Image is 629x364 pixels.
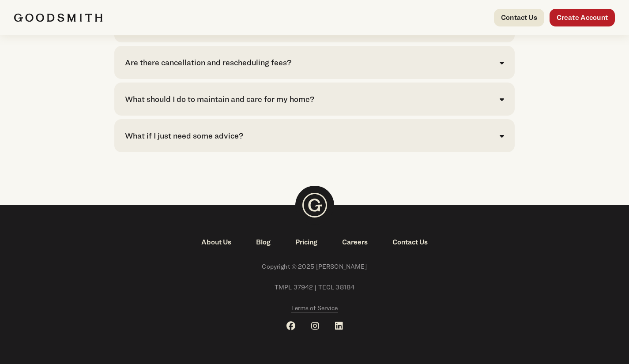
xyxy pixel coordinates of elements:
a: Contact Us [380,237,440,248]
a: About Us [189,237,244,248]
div: What if I just need some advice? [125,130,243,142]
a: Careers [330,237,380,248]
a: Blog [244,237,283,248]
a: Pricing [283,237,330,248]
span: Copyright © 2025 [PERSON_NAME] [14,262,615,272]
span: TMPL 37942 | TECL 38184 [14,282,615,293]
div: What should I do to maintain and care for my home? [125,93,314,105]
img: Goodsmith [14,13,102,22]
a: Terms of Service [291,303,338,313]
span: Terms of Service [291,304,338,311]
img: Goodsmith Logo [295,186,334,225]
a: Create Account [550,9,615,26]
div: Are there cancellation and rescheduling fees? [125,56,291,68]
a: Contact Us [494,9,544,26]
